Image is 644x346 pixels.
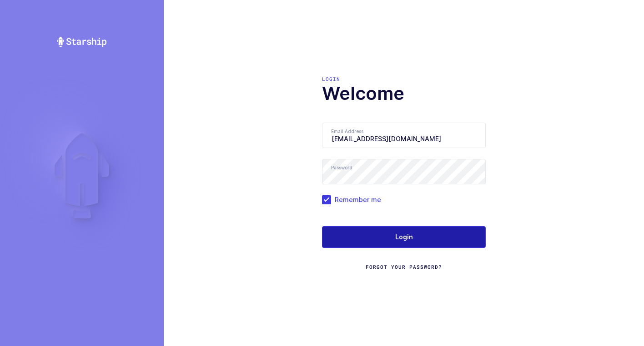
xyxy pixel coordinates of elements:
[322,83,486,104] h1: Welcome
[322,159,486,184] input: Password
[322,123,486,148] input: Email Address
[322,75,486,83] div: Login
[322,226,486,248] button: Login
[56,36,107,47] img: Starship
[366,263,442,271] a: Forgot Your Password?
[395,232,413,242] span: Login
[331,195,381,204] span: Remember me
